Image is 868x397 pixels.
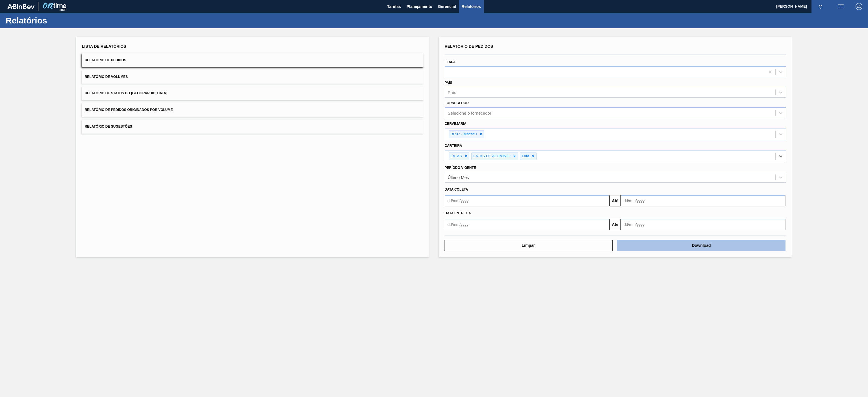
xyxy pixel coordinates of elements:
[445,219,609,230] input: dd/mm/yyyy
[85,108,173,112] span: Relatório de Pedidos Originados por Volume
[445,44,493,49] span: Relatório de Pedidos
[445,187,468,191] span: Data coleta
[520,153,530,160] div: Lata
[448,90,456,95] div: País
[445,166,476,170] label: Período Vigente
[449,153,463,160] div: LATAS
[445,211,471,215] span: Data Entrega
[82,103,424,117] button: Relatório de Pedidos Originados por Volume
[617,240,785,251] button: Download
[621,195,785,206] input: dd/mm/yyyy
[448,175,469,180] div: Último Mês
[438,3,456,10] span: Gerencial
[444,240,613,251] button: Limpar
[445,60,456,64] label: Etapa
[407,3,432,10] span: Planejamento
[387,3,401,10] span: Tarefas
[856,3,862,10] img: Logout
[449,131,478,138] div: BR07 - Macacu
[445,122,466,126] label: Cervejaria
[82,86,424,100] button: Relatório de Status do [GEOGRAPHIC_DATA]
[445,195,609,206] input: dd/mm/yyyy
[82,70,424,84] button: Relatório de Volumes
[445,101,469,105] label: Fornecedor
[445,144,462,148] label: Carteira
[472,153,511,160] div: LATAS DE ALUMINIO
[621,219,785,230] input: dd/mm/yyyy
[6,17,106,24] h1: Relatórios
[609,219,621,230] button: Até
[837,3,844,10] img: userActions
[85,91,167,95] span: Relatório de Status do [GEOGRAPHIC_DATA]
[85,58,126,62] span: Relatório de Pedidos
[811,3,830,10] button: Notificações
[7,4,34,9] img: TNhmsLtSVTkK8tSr43FrP2fwEKptu5GPRR3wAAAABJRU5ErkJggg==
[85,125,132,128] span: Relatório de Sugestões
[82,53,424,67] button: Relatório de Pedidos
[82,44,126,49] span: Lista de Relatórios
[462,3,481,10] span: Relatórios
[609,195,621,206] button: Até
[445,81,452,85] label: País
[85,75,128,79] span: Relatório de Volumes
[448,111,491,115] div: Selecione o fornecedor
[82,120,424,134] button: Relatório de Sugestões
